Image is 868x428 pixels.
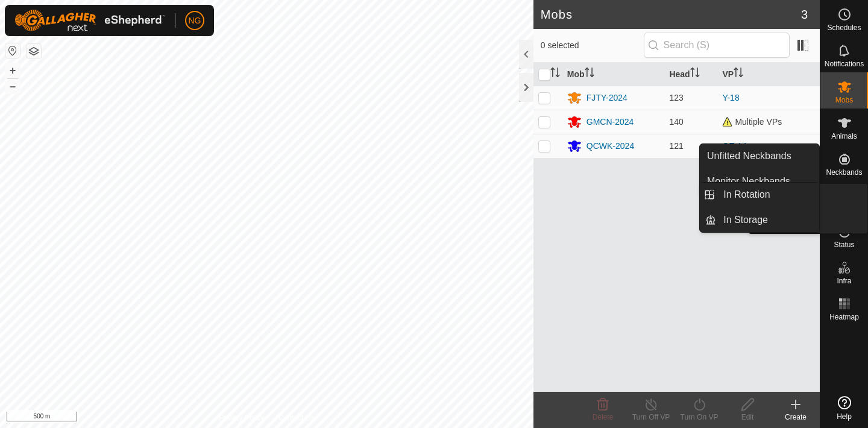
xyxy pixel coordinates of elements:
[772,412,820,423] div: Create
[837,413,852,420] span: Help
[716,183,819,207] a: In Rotation
[219,412,264,423] a: Privacy Policy
[562,63,665,86] th: Mob
[820,391,868,425] a: Help
[664,63,717,86] th: Head
[723,187,770,202] span: In Rotation
[722,93,739,102] a: Y-18
[669,117,683,127] span: 140
[189,14,201,27] span: NG
[834,241,854,248] span: Status
[825,60,864,68] span: Notifications
[585,69,594,79] p-sorticon: Activate to sort
[669,141,683,151] span: 121
[5,43,20,58] button: Reset Map
[837,277,851,285] span: Infra
[801,5,808,24] span: 3
[700,169,819,194] a: Monitor Neckbands
[593,413,614,421] span: Delete
[278,412,314,423] a: Contact Us
[723,412,772,423] div: Edit
[587,92,627,104] div: FJTY-2024
[734,69,743,79] p-sorticon: Activate to sort
[826,169,862,176] span: Neckbands
[717,63,820,86] th: VP
[644,33,790,58] input: Search (S)
[587,140,634,153] div: QCWK-2024
[690,69,700,79] p-sorticon: Activate to sort
[541,39,644,52] span: 0 selected
[587,116,634,128] div: GMCN-2024
[550,69,560,79] p-sorticon: Activate to sort
[827,24,861,31] span: Schedules
[27,44,41,58] button: Map Layers
[722,117,782,127] span: Multiple VPs
[5,79,20,93] button: –
[835,96,853,104] span: Mobs
[14,10,165,31] img: Gallagher Logo
[723,213,768,227] span: In Storage
[831,133,857,140] span: Animals
[675,412,723,423] div: Turn On VP
[716,208,819,232] a: In Storage
[700,144,819,168] a: Unfitted Neckbands
[722,141,746,151] a: OE-14
[627,412,675,423] div: Turn Off VP
[700,208,819,232] li: In Storage
[669,93,683,102] span: 123
[707,149,791,163] span: Unfitted Neckbands
[700,183,819,207] li: In Rotation
[707,174,790,189] span: Monitor Neckbands
[5,63,20,78] button: +
[541,7,801,22] h2: Mobs
[829,313,859,321] span: Heatmap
